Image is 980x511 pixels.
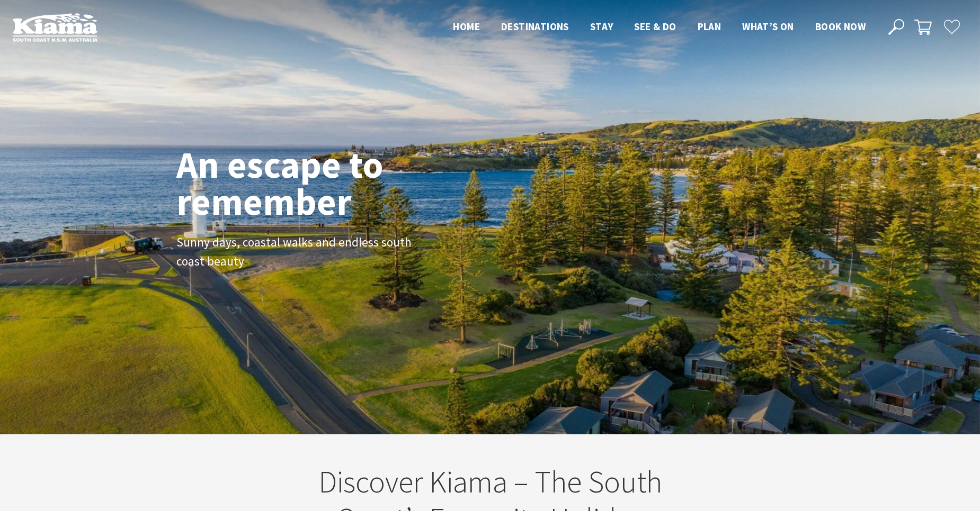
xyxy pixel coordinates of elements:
img: Kiama Logo [13,13,97,42]
p: Sunny days, coastal walks and endless south coast beauty [176,233,415,272]
span: Book now [815,20,866,33]
span: See & Do [634,20,676,33]
span: Destinations [501,20,569,33]
span: Plan [698,20,721,33]
nav: Main Menu [442,19,876,36]
h1: An escape to remember [176,146,468,220]
span: What’s On [742,20,794,33]
span: Home [453,20,480,33]
span: Stay [590,20,613,33]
